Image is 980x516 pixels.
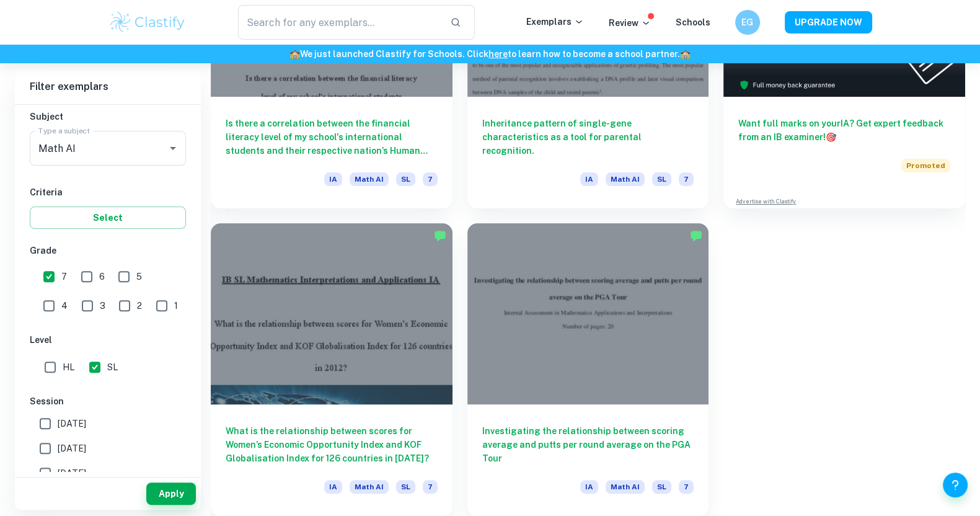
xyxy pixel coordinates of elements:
[226,424,438,465] h6: What is the relationship between scores for Women’s Economic Opportunity Index and KOF Globalisat...
[350,480,389,494] span: Math AI
[482,117,694,158] h6: Inheritance pattern of single-gene characteristics as a tool for parental recognition.
[61,299,68,313] span: 4
[30,110,186,123] h6: Subject
[467,223,709,516] a: Investigating the relationship between scoring average and putts per round average on the PGA Tou...
[63,360,74,374] span: HL
[488,49,508,59] a: here
[652,172,671,186] span: SL
[30,244,186,257] h6: Grade
[38,125,90,136] label: Type a subject
[99,270,105,283] span: 6
[690,229,702,242] img: Marked
[676,17,710,27] a: Schools
[324,480,342,494] span: IA
[580,480,598,494] span: IA
[738,117,950,144] h6: Want full marks on your IA ? Get expert feedback from an IB examiner!
[2,47,978,61] h6: We just launched Clastify for Schools. Click to learn how to become a school partner.
[58,442,86,455] span: [DATE]
[652,480,671,494] span: SL
[943,473,968,497] button: Help and Feedback
[679,480,694,494] span: 7
[58,466,86,480] span: [DATE]
[289,49,300,59] span: 🏫
[785,11,872,33] button: UPGRADE NOW
[423,172,438,186] span: 7
[174,299,178,313] span: 1
[30,207,186,229] button: Select
[61,270,67,283] span: 7
[580,172,598,186] span: IA
[396,480,415,494] span: SL
[108,10,187,35] img: Clastify logo
[58,417,86,430] span: [DATE]
[211,223,452,516] a: What is the relationship between scores for Women’s Economic Opportunity Index and KOF Globalisat...
[15,69,201,104] h6: Filter exemplars
[396,172,415,186] span: SL
[901,159,950,172] span: Promoted
[30,394,186,408] h6: Session
[609,16,651,30] p: Review
[30,333,186,347] h6: Level
[164,140,182,157] button: Open
[482,424,694,465] h6: Investigating the relationship between scoring average and putts per round average on the PGA Tour
[606,172,645,186] span: Math AI
[740,16,754,29] h6: EG
[526,15,584,29] p: Exemplars
[350,172,389,186] span: Math AI
[735,10,760,35] button: EG
[736,197,796,206] a: Advertise with Clastify
[226,117,438,158] h6: Is there a correlation between the financial literacy level of my school's international students...
[434,229,446,242] img: Marked
[107,360,118,374] span: SL
[146,483,196,505] button: Apply
[423,480,438,494] span: 7
[679,172,694,186] span: 7
[238,5,441,40] input: Search for any exemplars...
[100,299,105,313] span: 3
[324,172,342,186] span: IA
[680,49,691,59] span: 🏫
[826,132,836,142] span: 🎯
[606,480,645,494] span: Math AI
[30,185,186,199] h6: Criteria
[137,299,142,313] span: 2
[136,270,142,283] span: 5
